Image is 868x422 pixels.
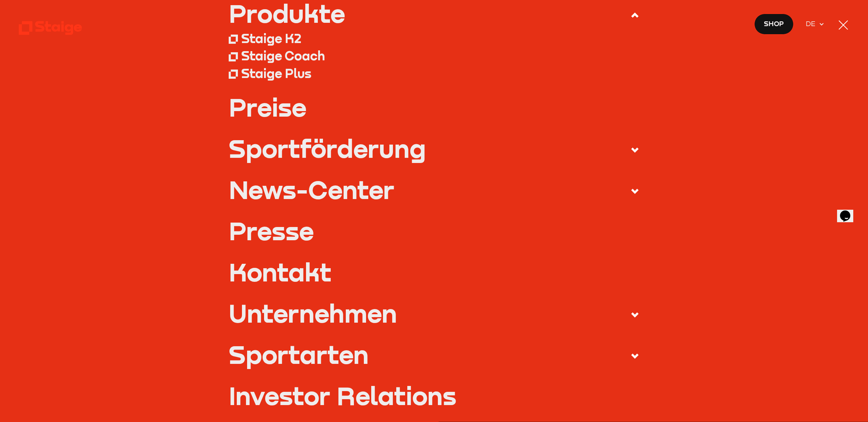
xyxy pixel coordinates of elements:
a: Kontakt [229,259,639,284]
a: Staige Coach [229,47,639,65]
div: News-Center [229,177,394,202]
a: Investor Relations [229,383,639,408]
a: Staige Plus [229,64,639,82]
div: Staige K2 [241,31,301,46]
div: Unternehmen [229,301,397,326]
iframe: chat widget [837,200,861,222]
a: Preise [229,95,639,120]
a: Staige K2 [229,29,639,47]
span: Shop [764,18,784,29]
a: Shop [754,14,794,35]
a: Presse [229,218,639,243]
div: Produkte [229,1,345,26]
div: Sportarten [229,342,369,367]
div: Staige Coach [241,48,325,63]
span: DE [806,18,818,29]
div: Staige Plus [241,65,312,81]
div: Sportförderung [229,136,426,161]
